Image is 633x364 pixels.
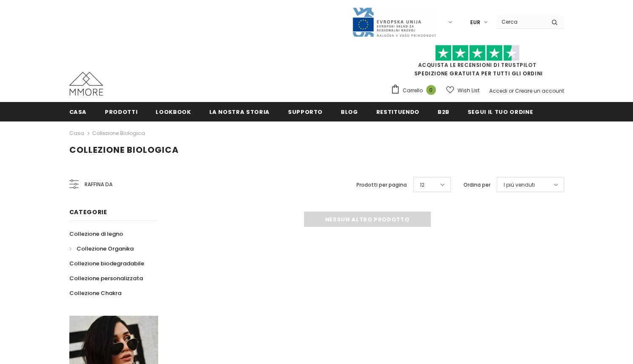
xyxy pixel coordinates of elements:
[418,61,537,69] a: Acquista le recensioni di TrustPilot
[356,181,407,189] label: Prodotti per pagina
[69,241,134,256] a: Collezione Organika
[458,86,480,95] span: Wish List
[105,102,137,121] a: Prodotti
[209,102,270,121] a: La nostra storia
[376,108,419,116] span: Restituendo
[69,274,143,282] span: Collezione personalizzata
[446,83,480,98] a: Wish List
[92,130,145,137] a: Collezione biologica
[69,208,107,216] span: Categorie
[69,102,87,121] a: Casa
[468,102,533,121] a: Segui il tuo ordine
[69,72,103,96] img: Casi MMORE
[77,245,134,253] span: Collezione Organika
[105,108,137,116] span: Prodotti
[504,181,535,189] span: I più venduti
[391,49,564,77] span: SPEDIZIONE GRATUITA PER TUTTI GLI ORDINI
[438,102,449,121] a: B2B
[403,86,423,95] span: Carrello
[463,181,491,189] label: Ordina per
[489,87,507,94] a: Accedi
[470,18,480,27] span: EUR
[69,226,123,241] a: Collezione di legno
[69,230,123,238] span: Collezione di legno
[496,16,545,28] input: Search Site
[509,87,514,94] span: or
[288,102,323,121] a: supporto
[352,7,436,38] img: Javni Razpis
[515,87,564,94] a: Creare un account
[69,144,179,156] span: Collezione biologica
[69,286,121,301] a: Collezione Chakra
[69,108,87,116] span: Casa
[156,102,191,121] a: Lookbook
[420,181,425,189] span: 12
[341,108,358,116] span: Blog
[435,45,520,61] img: Fidati di Pilot Stars
[209,108,270,116] span: La nostra storia
[69,271,143,286] a: Collezione personalizzata
[426,85,436,95] span: 0
[69,256,144,271] a: Collezione biodegradabile
[376,102,419,121] a: Restituendo
[391,84,440,97] a: Carrello 0
[85,180,112,189] span: Raffina da
[438,108,449,116] span: B2B
[468,108,533,116] span: Segui il tuo ordine
[156,108,191,116] span: Lookbook
[352,18,436,25] a: Javni Razpis
[288,108,323,116] span: supporto
[69,259,144,267] span: Collezione biodegradabile
[69,289,121,297] span: Collezione Chakra
[341,102,358,121] a: Blog
[69,128,84,138] a: Casa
